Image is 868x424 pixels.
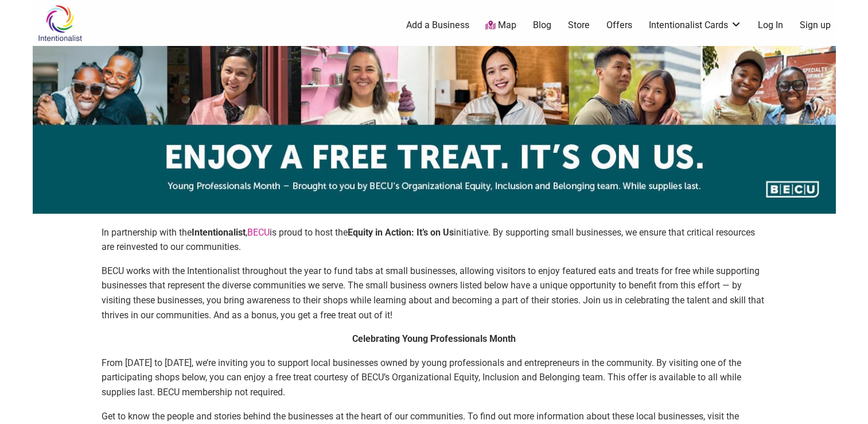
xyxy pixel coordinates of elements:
[102,225,767,255] p: In partnership with the , is proud to host the initiative. By supporting small businesses, we ens...
[406,19,469,32] a: Add a Business
[533,19,551,32] a: Blog
[606,19,632,32] a: Offers
[102,356,767,400] p: From [DATE] to [DATE], we’re inviting you to support local businesses owned by young professional...
[348,227,454,238] strong: Equity in Action: It’s on Us
[33,5,87,42] img: Intentionalist
[758,19,783,32] a: Log In
[102,264,767,322] p: BECU works with the Intentionalist throughout the year to fund tabs at small businesses, allowing...
[649,19,742,32] a: Intentionalist Cards
[192,227,246,238] strong: Intentionalist
[485,19,516,32] a: Map
[800,19,831,32] a: Sign up
[247,227,270,238] a: BECU
[33,46,836,214] img: sponsor logo
[352,333,516,344] strong: Celebrating Young Professionals Month
[568,19,590,32] a: Store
